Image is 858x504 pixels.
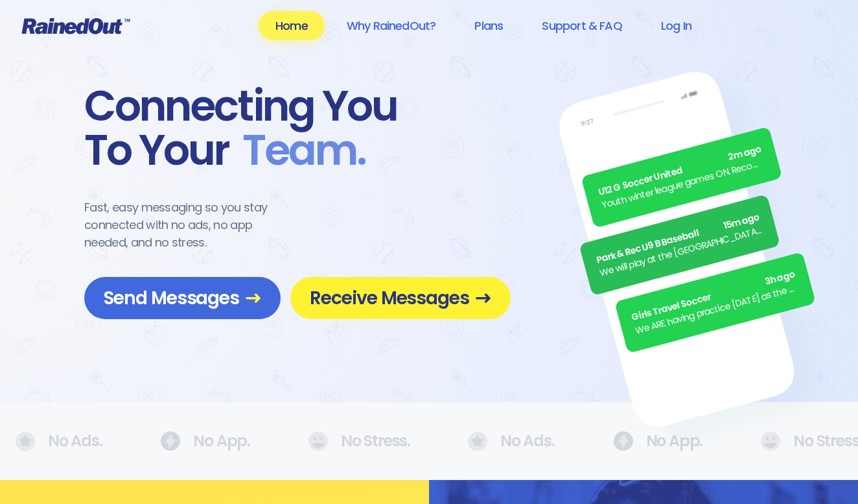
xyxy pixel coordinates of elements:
[613,431,683,451] div: No App.
[160,431,230,451] div: No App.
[84,198,292,251] div: Fast, easy messaging so you stay connected with no ads, no app needed, and no stress.
[631,268,797,325] div: Girls Travel Soccer
[760,431,842,451] div: No Stress.
[634,281,800,338] div: We ARE having practice [DATE] as the sun is finally out.
[330,11,453,40] a: Why RainedOut?
[259,11,325,40] a: Home
[229,128,365,173] span: Team .
[468,431,487,451] img: No Ads.
[597,143,763,200] div: U12 G Soccer United
[104,287,261,309] span: Send Messages
[468,431,535,451] div: No Ads.
[308,431,390,451] div: No Stress.
[722,210,761,233] span: 15m ago
[84,277,281,319] a: Send Messages
[290,277,511,319] a: Receive Messages
[16,431,83,451] div: No Ads.
[598,223,765,280] div: We will play at the [GEOGRAPHIC_DATA]. Wear white, be at the field by 5pm.
[595,210,761,267] div: Park & Rec U9 B Baseball
[763,268,796,289] span: 3h ago
[458,11,520,40] a: Plans
[760,431,780,451] img: No Ads.
[310,287,491,309] span: Receive Messages
[613,431,633,451] img: No Ads.
[644,11,708,40] a: Log In
[84,84,511,173] div: Connecting You To Your
[727,143,763,165] span: 2m ago
[16,431,35,451] img: No Ads.
[308,431,328,451] img: No Ads.
[525,11,638,40] a: Support & FAQ
[160,431,180,451] img: No Ads.
[600,156,767,213] div: Youth winter league games ON. Recommend running shoes/sneakers for players as option for footwear.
